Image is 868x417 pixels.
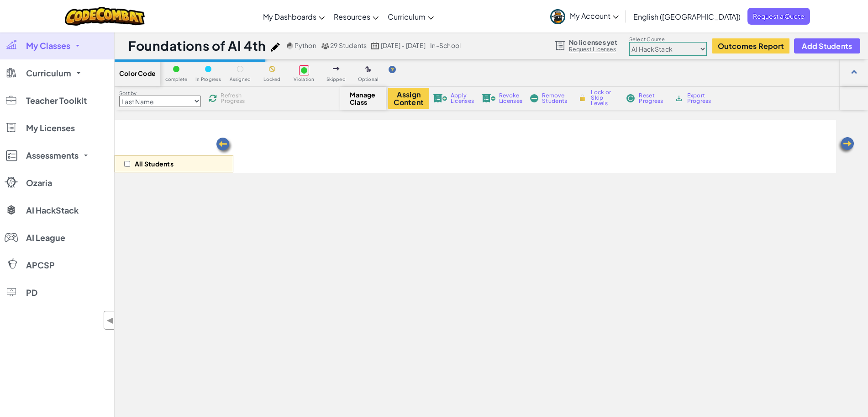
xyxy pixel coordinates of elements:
span: English ([GEOGRAPHIC_DATA]) [633,12,741,21]
span: Curriculum [388,12,426,21]
img: IconLicenseRevoke.svg [482,94,495,102]
div: in-school [430,42,461,50]
a: Request Licenses [569,46,617,53]
span: Refresh Progress [221,93,249,104]
span: Python [295,41,316,49]
span: Assigned [230,77,251,82]
span: Reset Progress [639,93,666,104]
a: My Dashboards [258,4,329,29]
img: IconArchive.svg [674,94,683,102]
img: IconLock.svg [578,94,587,102]
span: My Classes [26,42,70,50]
span: My Account [570,11,619,21]
img: IconReset.svg [626,94,635,102]
a: My Account [546,2,623,31]
label: Sort by [119,90,201,97]
span: Violation [294,77,314,82]
img: MultipleUsers.png [321,43,329,49]
a: English ([GEOGRAPHIC_DATA]) [629,4,745,29]
img: IconHint.svg [389,66,396,73]
span: Teacher Toolkit [26,96,87,105]
a: Resources [329,4,383,29]
span: No licenses yet [569,38,617,46]
span: AI HackStack [26,206,79,214]
span: Apply Licenses [451,93,474,104]
span: 29 Students [330,41,367,49]
label: Select Course [629,36,707,43]
span: Lock or Skip Levels [591,90,618,106]
span: My Licenses [26,124,75,132]
span: Remove Students [542,93,569,104]
button: Assign Content [388,88,429,109]
img: Arrow_Left.png [215,137,233,155]
a: Curriculum [383,4,438,29]
img: iconPencil.svg [271,43,280,52]
span: Resources [334,12,370,21]
span: Export Progress [687,93,715,104]
span: ◀ [106,314,114,327]
span: Color Code [119,69,156,77]
img: IconSkippedLevel.svg [333,67,340,70]
button: Outcomes Report [712,38,789,53]
span: Locked [263,77,280,82]
button: Add Students [794,38,860,53]
span: Ozaria [26,179,52,187]
img: IconReload.svg [208,94,217,103]
span: [DATE] - [DATE] [381,41,426,49]
p: All Students [135,160,174,167]
img: avatar [550,9,565,24]
span: complete [165,77,188,82]
span: Assessments [26,151,79,160]
span: In Progress [195,77,221,82]
h1: Foundations of AI 4th [128,37,266,54]
span: Manage Class [350,91,377,106]
span: Optional [358,77,379,82]
span: Skipped [326,77,346,82]
a: Request a Quote [747,8,810,25]
span: Revoke Licenses [499,93,522,104]
img: IconOptionalLevel.svg [365,66,371,73]
img: python.png [287,43,294,49]
img: IconLicenseApply.svg [433,94,447,102]
span: Curriculum [26,69,71,77]
img: Arrow_Left.png [837,136,855,155]
span: AI League [26,234,65,242]
img: calendar.svg [371,43,379,49]
img: IconRemoveStudents.svg [530,94,538,102]
span: Add Students [802,42,852,50]
span: My Dashboards [263,12,316,21]
img: CodeCombat logo [65,7,145,26]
